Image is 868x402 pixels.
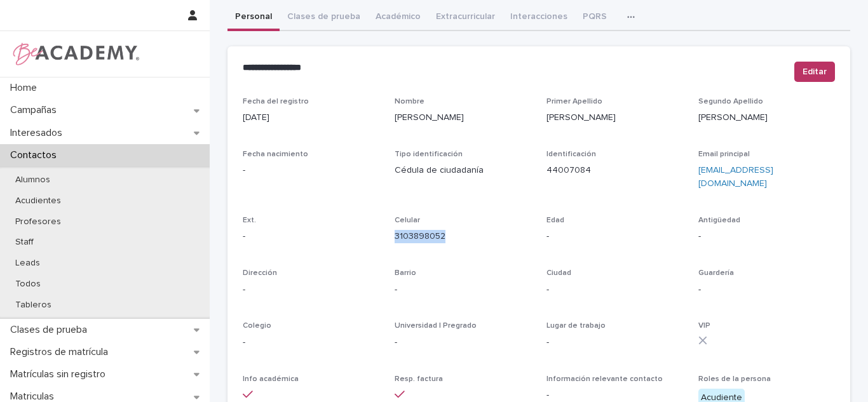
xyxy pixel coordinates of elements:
button: Académico [368,4,428,31]
span: VIP [698,322,710,330]
p: - [243,230,379,243]
span: Editar [803,65,827,78]
p: Matrículas sin registro [5,368,116,380]
p: [DATE] [243,111,379,124]
p: Alumnos [5,175,60,185]
p: - [698,230,835,243]
p: Contactos [5,149,67,161]
p: - [243,336,379,349]
button: Editar [794,62,835,82]
p: Staff [5,237,44,248]
p: - [546,336,683,349]
p: Home [5,82,47,94]
p: [PERSON_NAME] [546,111,683,124]
span: Fecha del registro [243,98,309,105]
span: Ext. [243,217,256,224]
p: Todos [5,279,51,290]
span: Email principal [698,151,750,158]
span: Primer Apellido [546,98,602,105]
p: Clases de prueba [5,324,97,336]
span: Lugar de trabajo [546,322,606,330]
span: Guardería [698,269,734,277]
p: Registros de matrícula [5,346,118,358]
p: - [243,283,379,297]
span: Edad [546,217,564,224]
span: Antigüedad [698,217,740,224]
button: Extracurricular [428,4,503,31]
p: Leads [5,258,50,269]
span: Info académica [243,375,299,383]
p: - [395,283,531,297]
p: 44007084 [546,164,683,177]
span: Colegio [243,322,271,330]
p: - [395,336,531,349]
span: Identificación [546,151,596,158]
span: Celular [395,217,420,224]
p: Acudientes [5,196,71,206]
span: Roles de la persona [698,375,771,383]
span: Fecha nacimiento [243,151,308,158]
p: - [546,283,683,297]
p: [PERSON_NAME] [698,111,835,124]
span: Barrio [395,269,416,277]
span: Nombre [395,98,424,105]
span: Resp. factura [395,375,443,383]
button: Clases de prueba [280,4,368,31]
span: Tipo identificación [395,151,463,158]
span: Segundo Apellido [698,98,763,105]
a: [EMAIL_ADDRESS][DOMAIN_NAME] [698,166,773,188]
p: - [546,389,683,402]
p: Cédula de ciudadanía [395,164,531,177]
p: - [546,230,683,243]
p: [PERSON_NAME] [395,111,531,124]
p: - [243,164,379,177]
p: Interesados [5,127,72,139]
img: WPrjXfSUmiLcdUfaYY4Q [10,41,140,67]
button: Personal [227,4,280,31]
p: Profesores [5,217,71,227]
span: Información relevante contacto [546,375,663,383]
p: - [698,283,835,297]
p: Campañas [5,104,67,116]
button: Interacciones [503,4,575,31]
span: Dirección [243,269,277,277]
span: Universidad | Pregrado [395,322,477,330]
button: PQRS [575,4,614,31]
span: Ciudad [546,269,571,277]
a: 3103898052 [395,232,445,241]
p: Tableros [5,300,62,311]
